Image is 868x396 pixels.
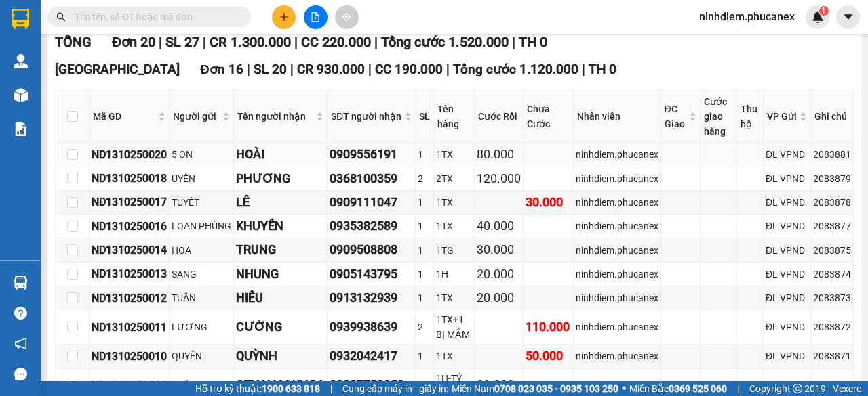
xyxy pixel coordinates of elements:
div: ĐL VPND [766,147,808,162]
div: 0939938639 [330,317,413,336]
div: 2TX [436,171,472,186]
td: ĐL VPND [764,143,811,167]
div: HOÀI [236,145,325,164]
div: CƯỜNG [236,317,325,336]
div: 1 [418,290,431,305]
span: SĐT người nhận [331,109,401,124]
span: | [374,34,378,50]
td: ND1310250020 [90,143,170,167]
div: 1TX [436,290,472,305]
td: ĐL VPND [764,286,811,310]
div: 50.000 [526,347,570,366]
button: aim [335,5,359,29]
div: PHƯƠNG [236,169,325,188]
div: KHUYÊN [236,217,325,236]
span: | [290,62,294,77]
td: QUỲNH [234,345,328,368]
td: ĐL VPND [764,215,811,238]
div: HIẾU [236,288,325,307]
div: 2083873 [813,290,851,305]
span: plus [279,12,289,22]
span: Tên người nhận [237,109,313,124]
span: | [582,62,585,77]
div: 0905143795 [330,265,413,284]
div: 2083879 [813,171,851,186]
td: 0913132939 [328,286,416,310]
div: ninhdiem.phucanex [576,219,658,234]
span: CC 220.000 [301,34,371,50]
span: file-add [311,12,320,22]
th: Tên hàng [434,91,475,143]
span: Đơn 16 [200,62,243,77]
td: ĐL VPND [764,191,811,215]
div: 80.000 [477,145,521,164]
span: Cung cấp máy in - giấy in: [342,381,448,396]
div: ND1310250012 [92,290,167,307]
div: ĐL VPND [766,378,808,393]
div: ninhdiem.phucanex [576,195,658,210]
td: ĐL VPND [764,238,811,262]
div: ND1310250010 [92,348,167,365]
span: | [159,34,162,50]
td: ND1310250012 [90,286,170,310]
div: 0368100359 [330,169,413,188]
th: Chưa Cước [524,91,573,143]
td: ND1310250017 [90,191,170,215]
button: caret-down [836,5,860,29]
div: 1TX [436,147,472,162]
div: ninhdiem.phucanex [576,267,658,282]
span: CR 930.000 [297,62,365,77]
span: search [56,12,66,22]
th: Ghi chú [811,91,854,143]
img: logo-vxr [12,9,29,29]
button: file-add [304,5,328,29]
span: | [203,34,206,50]
div: 1TX [436,219,472,234]
div: 20.000 [477,265,521,284]
div: 1 [418,147,431,162]
div: 20.000 [477,288,521,307]
div: THỦY [172,378,231,393]
div: 2 [418,171,431,186]
span: | [330,381,332,396]
div: 0909508808 [330,240,413,259]
div: ninhdiem.phucanex [576,378,658,393]
td: ND1310250014 [90,238,170,262]
div: 1TX [436,195,472,210]
div: 1 [418,195,431,210]
div: ĐL VPND [766,290,808,305]
td: ĐL VPND [764,167,811,191]
div: 1TX [436,349,472,364]
div: UYÊN [172,171,231,186]
span: Đơn 20 [112,34,155,50]
span: caret-down [842,11,854,23]
div: ninhdiem.phucanex [576,243,658,258]
div: TUÂN [172,290,231,305]
div: 1H [436,267,472,282]
div: ĐL VPND [766,320,808,334]
span: | [368,62,372,77]
td: ĐL VPND [764,310,811,345]
div: ND1310250009 [92,377,167,394]
td: ND1310250016 [90,215,170,238]
span: [GEOGRAPHIC_DATA] [55,62,180,77]
img: solution-icon [14,122,28,136]
span: Người gửi [173,109,220,124]
input: Tìm tên, số ĐT hoặc mã đơn [75,9,235,24]
div: ND1310250020 [92,146,167,163]
div: 2083881 [813,147,851,162]
div: 1 [418,378,431,393]
td: 0909111047 [328,191,416,215]
div: 40.000 [477,217,521,236]
div: NHUNG [236,265,325,284]
div: 0932042417 [330,347,413,366]
div: ninhdiem.phucanex [576,147,658,162]
div: 1TX+1 BỊ MẮM [436,312,472,342]
span: CC 190.000 [375,62,443,77]
span: CR 1.300.000 [210,34,291,50]
strong: 0708 023 035 - 0935 103 250 [494,383,618,394]
div: ninhdiem.phucanex [576,171,658,186]
div: ND1310250016 [92,218,167,235]
span: Hỗ trợ kỹ thuật: [195,381,320,396]
img: icon-new-feature [812,11,824,23]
